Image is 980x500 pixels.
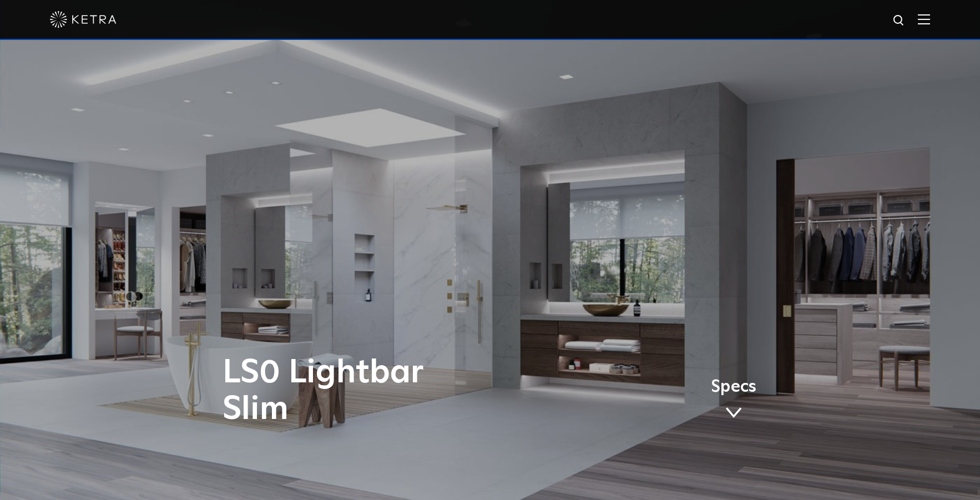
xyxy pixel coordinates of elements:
h1: LS0 Lightbar Slim [223,355,536,428]
img: ketra-logo-2019-white [50,11,117,28]
span: Specs [711,379,756,395]
a: Specs [711,379,756,422]
img: search icon [892,14,906,28]
img: Hamburger%20Nav.svg [918,14,930,24]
